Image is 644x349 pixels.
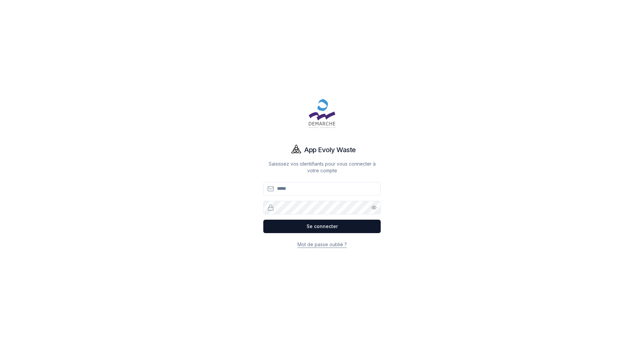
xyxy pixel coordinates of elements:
p: Saisissez vos identifiants pour vous connecter à votre compte [263,161,381,174]
img: Evoly Logo [288,142,304,158]
img: Démarche Logo [306,97,338,130]
a: Mot de passe oublié ? [298,242,347,247]
button: Se connecter [263,220,381,233]
h1: App Evoly Waste [304,145,356,155]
